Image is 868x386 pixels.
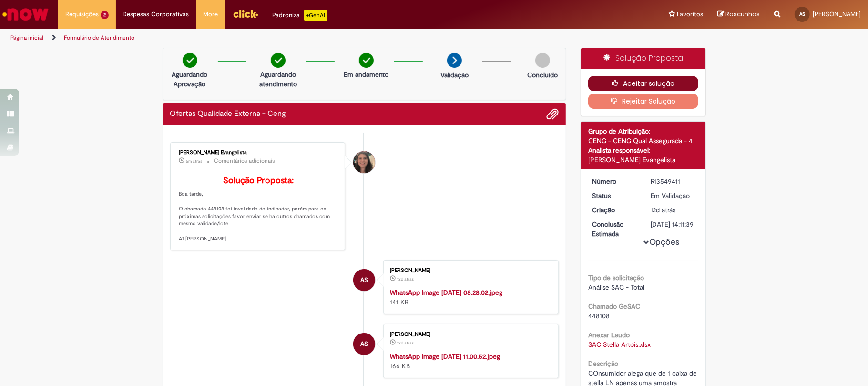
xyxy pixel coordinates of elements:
[588,273,644,282] b: Tipo de solicitação
[101,11,109,19] span: 2
[588,155,698,165] div: [PERSON_NAME] Evangelista
[179,176,338,243] p: Boa tarde, O chamado 448108 foi invalidado do indicador, porém para os próximas solicitações favo...
[588,76,698,91] button: Aceitar solução
[397,340,414,346] span: 12d atrás
[799,11,805,17] span: AS
[390,288,502,297] a: WhatsApp Image [DATE] 08.28.02.jpeg
[651,177,695,186] div: R13549411
[183,53,197,68] img: check-circle-green.png
[585,219,643,239] dt: Conclusão Estimada
[7,29,572,47] ul: Trilhas de página
[651,191,695,200] div: Em Validação
[546,108,559,120] button: Adicionar anexos
[527,70,558,80] p: Concluído
[186,158,203,164] time: 30/09/2025 15:03:22
[585,191,643,200] dt: Status
[123,10,189,19] span: Despesas Corporativas
[223,175,294,186] b: Solução Proposta:
[588,359,618,368] b: Descrição
[397,340,414,346] time: 19/09/2025 09:11:13
[397,276,414,282] span: 12d atrás
[585,177,643,186] dt: Número
[304,10,327,21] p: +GenAi
[535,53,550,68] img: img-circle-grey.png
[179,150,338,156] div: [PERSON_NAME] Evangelista
[717,10,760,19] a: Rascunhos
[440,70,469,80] p: Validação
[588,146,698,155] div: Analista responsável:
[167,70,213,89] p: Aguardando Aprovação
[725,10,760,19] span: Rascunhos
[273,10,327,21] div: Padroniza
[588,331,630,339] b: Anexar Laudo
[588,340,651,349] a: Download de SAC Stella Artois.xlsx
[588,312,610,320] span: 448108
[588,94,698,109] button: Rejeitar Solução
[588,283,644,292] span: Análise SAC - Total
[651,219,695,229] div: [DATE] 14:11:39
[353,269,375,291] div: Antonio Silva
[10,34,43,42] a: Página inicial
[360,269,368,292] span: AS
[651,206,676,214] span: 12d atrás
[390,288,549,307] div: 141 KB
[214,157,276,165] small: Comentários adicionais
[186,158,203,164] span: 5m atrás
[651,205,695,215] div: 19/09/2025 09:11:35
[447,53,462,68] img: arrow-next.png
[170,110,286,118] h2: Ofertas Qualidade Externa - Ceng Histórico de tíquete
[64,34,134,42] a: Formulário de Atendimento
[390,352,549,371] div: 166 KB
[359,53,374,68] img: check-circle-green.png
[204,10,218,19] span: More
[344,70,388,79] p: Em andamento
[588,136,698,146] div: CENG - CENG Qual Assegurada - 4
[588,126,698,136] div: Grupo de Atribuição:
[233,7,258,21] img: click_logo_yellow_360x200.png
[390,352,500,361] a: WhatsApp Image [DATE] 11.00.52.jpeg
[677,10,703,19] span: Favoritos
[65,10,99,19] span: Requisições
[397,276,414,282] time: 19/09/2025 09:11:13
[353,151,375,173] div: Pollyane De Souza Ramos Evangelista
[1,5,50,24] img: ServiceNow
[360,333,368,355] span: AS
[390,332,549,337] div: [PERSON_NAME]
[651,206,676,214] time: 19/09/2025 09:11:35
[581,48,705,69] div: Solução Proposta
[585,205,643,215] dt: Criação
[588,302,640,311] b: Chamado GeSAC
[255,70,301,89] p: Aguardando atendimento
[353,333,375,355] div: Antonio Silva
[271,53,286,68] img: check-circle-green.png
[813,10,861,18] span: [PERSON_NAME]
[390,268,549,273] div: [PERSON_NAME]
